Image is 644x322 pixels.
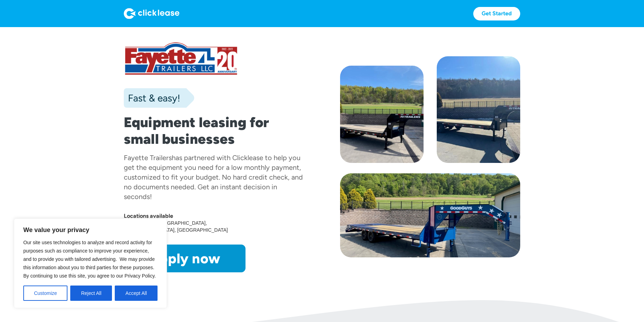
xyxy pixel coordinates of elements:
[124,245,245,272] a: Apply now
[124,8,179,19] img: Logo
[23,286,67,301] button: Customize
[124,91,180,105] div: Fast & easy!
[14,218,167,308] div: We value your privacy
[473,7,520,20] a: Get Started
[23,240,156,279] span: Our site uses technologies to analyze and record activity for purposes such as compliance to impr...
[124,226,229,233] div: [GEOGRAPHIC_DATA], [GEOGRAPHIC_DATA]
[124,154,172,162] div: Fayette Trailers
[23,226,158,234] p: We value your privacy
[115,286,158,301] button: Accept All
[70,286,112,301] button: Reject All
[124,213,304,220] div: Locations available
[124,114,304,147] h1: Equipment leasing for small businesses
[124,154,303,201] div: has partnered with Clicklease to help you get the equipment you need for a low monthly payment, c...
